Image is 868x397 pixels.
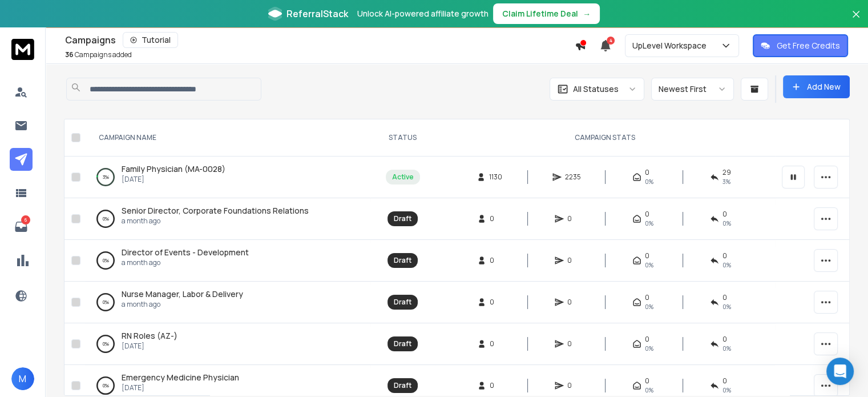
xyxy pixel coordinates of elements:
button: Claim Lifetime Deal→ [493,3,600,24]
p: Get Free Credits [777,40,840,51]
span: 0% [722,302,731,311]
span: 0 [645,376,649,386]
span: 2235 [565,173,581,182]
span: 0 [722,293,727,302]
span: 0% [722,219,731,228]
span: → [583,8,591,19]
span: 0 [567,256,579,265]
p: a month ago [122,216,309,226]
p: UpLevel Workspace [632,40,711,51]
th: CAMPAIGN NAME [85,119,370,157]
span: RN Roles (AZ-) [122,330,177,341]
span: 0% [722,344,731,353]
button: M [11,367,34,390]
p: Campaigns added [65,50,132,59]
div: Draft [394,381,411,390]
th: STATUS [370,119,435,157]
span: 0% [722,260,731,270]
p: All Statuses [573,83,619,95]
span: 0 [490,298,501,307]
p: 0 % [103,380,109,391]
div: Draft [394,298,411,307]
span: 4 [607,37,615,45]
span: 36 [65,50,74,59]
span: 0 [722,210,727,219]
p: 0 % [103,338,109,350]
td: 0%Senior Director, Corporate Foundations Relationsa month ago [85,198,370,240]
th: CAMPAIGN STATS [435,119,775,157]
span: 0 [645,335,649,344]
span: 0% [645,219,653,228]
a: Emergency Medicine Physician [122,372,239,383]
span: 0 [490,381,501,390]
span: 0 [567,298,579,307]
button: Newest First [651,78,734,101]
p: 0 % [103,296,109,308]
button: Get Free Credits [753,34,848,57]
p: [DATE] [122,342,177,351]
div: Draft [394,339,411,348]
button: Tutorial [123,32,178,48]
a: Senior Director, Corporate Foundations Relations [122,205,309,216]
span: ReferralStack [286,7,348,21]
p: 6 [21,215,30,224]
span: 0 [567,214,579,223]
td: 0%Nurse Manager, Labor & Deliverya month ago [85,282,370,323]
div: Draft [394,256,411,265]
a: 6 [10,215,33,238]
p: a month ago [122,258,249,267]
p: 0 % [103,213,109,224]
span: 0 [722,376,727,386]
span: 29 [722,168,731,177]
span: Senior Director, Corporate Foundations Relations [122,205,309,216]
span: 0% [722,386,731,395]
p: Unlock AI-powered affiliate growth [357,8,488,19]
span: 0 [645,168,649,177]
td: 0%Director of Events - Developmenta month ago [85,240,370,282]
div: Open Intercom Messenger [826,358,854,385]
span: 0% [645,344,653,353]
a: Nurse Manager, Labor & Delivery [122,288,243,300]
span: 1130 [489,173,502,182]
span: Nurse Manager, Labor & Delivery [122,288,243,299]
td: 0%RN Roles (AZ-)[DATE] [85,323,370,365]
span: 0 [645,251,649,260]
span: 0 [722,251,727,260]
span: 0% [645,177,653,186]
a: RN Roles (AZ-) [122,330,177,342]
p: a month ago [122,300,243,309]
span: 0 [490,214,501,223]
span: 0% [645,302,653,311]
td: 3%Family Physician (MA-0028)[DATE] [85,157,370,198]
span: 0% [645,260,653,270]
p: 3 % [103,171,109,183]
span: 0 [490,256,501,265]
span: 0 [645,293,649,302]
div: Campaigns [65,32,575,48]
a: Director of Events - Development [122,247,249,258]
button: Add New [783,75,850,98]
div: Draft [394,214,411,223]
span: 3 % [722,177,730,186]
span: 0 [567,339,579,348]
p: [DATE] [122,175,225,184]
a: Family Physician (MA-0028) [122,163,225,175]
button: Close banner [849,7,863,34]
p: [DATE] [122,383,239,392]
span: 0 [490,339,501,348]
span: 0 [567,381,579,390]
span: 0 [645,210,649,219]
span: 0% [645,386,653,395]
span: 0 [722,335,727,344]
div: Active [392,173,414,182]
span: Director of Events - Development [122,247,249,258]
span: Family Physician (MA-0028) [122,163,225,174]
p: 0 % [103,255,109,266]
